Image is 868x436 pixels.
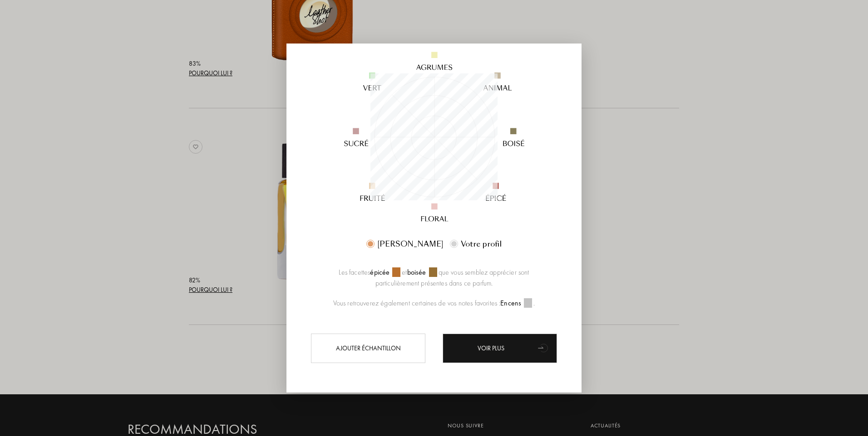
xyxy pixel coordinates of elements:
[500,298,524,308] span: Encens
[375,267,529,288] span: que vous semblez apprécier sont particulièrement présentes dans ce parfum.
[532,298,535,308] span: .
[443,334,557,363] a: Voir plusanimation
[443,334,557,363] div: Voir plus
[339,267,370,277] span: Les facettes
[333,298,501,308] span: Vous retrouverez également certaines de vos notes favorites :
[400,267,407,277] span: et
[311,334,425,363] div: Ajouter échantillon
[324,28,543,247] img: radar_desktop_fr.svg
[370,267,392,277] span: épicée
[407,267,429,277] span: boisée
[535,339,553,357] div: animation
